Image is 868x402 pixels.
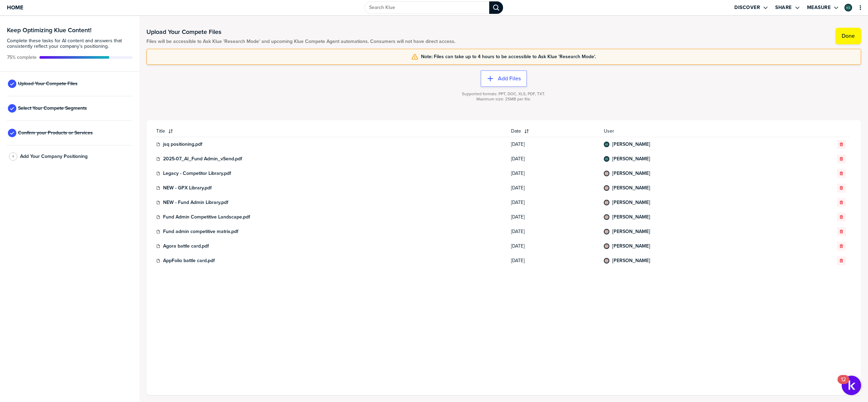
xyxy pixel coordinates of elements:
[511,156,596,162] span: [DATE]
[7,38,133,49] span: Complete these tasks for AI content and answers that consistently reflect your company’s position...
[163,142,202,147] a: jsq positioning.pdf
[605,215,609,219] img: 6823b1dda9b1d5ac759864e5057e3ea8-sml.png
[844,4,852,11] div: Kristine Stewart
[605,259,609,263] img: 6823b1dda9b1d5ac759864e5057e3ea8-sml.png
[612,243,650,249] a: [PERSON_NAME]
[18,130,93,136] span: Confirm your Products or Services
[421,54,596,60] span: Note: Files can take up to 4 hours to be accessible to Ask Klue 'Research Mode'.
[511,142,596,147] span: [DATE]
[20,154,88,159] span: Add Your Company Positioning
[734,5,760,11] label: Discover
[156,128,165,134] span: Title
[511,185,596,191] span: [DATE]
[18,106,87,111] span: Select Your Compete Segments
[511,229,596,234] span: [DATE]
[604,258,609,263] div: Kevan Harris
[604,229,609,234] div: Kevan Harris
[12,154,14,159] span: 4
[18,81,78,87] span: Upload Your Compete Files
[604,171,609,176] div: Kevan Harris
[842,33,855,39] label: Done
[365,1,489,14] input: Search Klue
[612,142,650,147] a: [PERSON_NAME]
[612,185,650,191] a: [PERSON_NAME]
[612,229,650,234] a: [PERSON_NAME]
[605,157,609,161] img: f1a6b370b2ae9a55740d8b08b52e0c16-sml.png
[807,5,831,11] label: Measure
[604,142,609,147] div: Kristine Stewart
[163,200,228,205] a: NEW - Fund Admin Library.pdf
[163,258,215,263] a: AppFolio battle card.pdf
[163,243,209,249] a: Agora battle card.pdf
[844,3,853,12] a: Edit Profile
[604,200,609,205] div: Kevan Harris
[146,39,455,44] span: Files will be accessible to Ask Klue 'Research Mode' and upcoming Klue Compete Agent automations....
[842,376,861,395] button: Open Resource Center, 12 new notifications
[511,200,596,205] span: [DATE]
[612,214,650,220] a: [PERSON_NAME]
[511,171,596,176] span: [DATE]
[605,186,609,190] img: 6823b1dda9b1d5ac759864e5057e3ea8-sml.png
[604,214,609,220] div: Kevan Harris
[476,97,531,102] span: Maximum size: 25MB per file.
[481,70,527,87] button: Add Files
[163,185,212,191] a: NEW - GPX Library.pdf
[835,28,861,44] button: Done
[462,91,545,97] span: Supported formats: PPT, DOC, XLS, PDF, TXT.
[605,244,609,248] img: 6823b1dda9b1d5ac759864e5057e3ea8-sml.png
[7,27,133,33] h3: Keep Optimizing Klue Content!
[7,55,37,60] span: Active
[604,156,609,162] div: Kristine Stewart
[163,156,242,162] a: 2025-07_AI_Fund Admin_vSend.pdf
[845,5,851,11] img: f1a6b370b2ae9a55740d8b08b52e0c16-sml.png
[612,171,650,176] a: [PERSON_NAME]
[511,258,596,263] span: [DATE]
[511,128,521,134] span: Date
[163,171,231,176] a: Legacy - Competitor Library.pdf
[605,200,609,205] img: 6823b1dda9b1d5ac759864e5057e3ea8-sml.png
[7,5,23,10] span: Home
[511,214,596,220] span: [DATE]
[152,126,507,137] button: Title
[163,214,250,220] a: Fund Admin Competitive Landscape.pdf
[498,75,521,82] label: Add Files
[841,379,846,388] div: 12
[146,28,455,36] h1: Upload Your Compete Files
[604,128,786,134] span: User
[605,142,609,146] img: f1a6b370b2ae9a55740d8b08b52e0c16-sml.png
[605,230,609,234] img: 6823b1dda9b1d5ac759864e5057e3ea8-sml.png
[604,243,609,249] div: Kevan Harris
[612,200,650,205] a: [PERSON_NAME]
[163,229,238,234] a: Fund admin competitive matrix.pdf
[775,5,792,11] label: Share
[507,126,600,137] button: Date
[612,156,650,162] a: [PERSON_NAME]
[612,258,650,263] a: [PERSON_NAME]
[605,171,609,176] img: 6823b1dda9b1d5ac759864e5057e3ea8-sml.png
[604,185,609,191] div: Kevan Harris
[511,243,596,249] span: [DATE]
[489,1,503,14] div: Search Klue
